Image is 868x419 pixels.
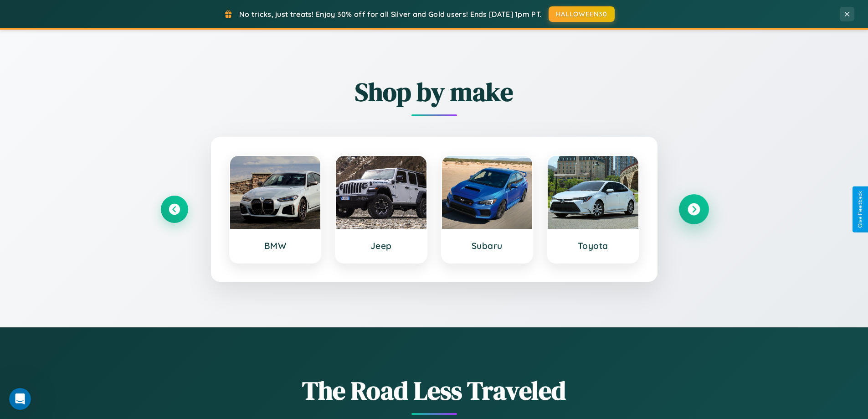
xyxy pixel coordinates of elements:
span: No tricks, just treats! Enjoy 30% off for all Silver and Gold users! Ends [DATE] 1pm PT. [239,10,542,19]
iframe: Intercom live chat [9,388,31,410]
h3: Jeep [345,240,417,251]
h3: BMW [239,240,312,251]
h2: Shop by make [161,74,708,109]
div: Give Feedback [857,191,863,228]
h3: Subaru [451,240,524,251]
h1: The Road Less Traveled [161,373,708,408]
button: HALLOWEEN30 [549,6,615,22]
h3: Toyota [557,240,629,251]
